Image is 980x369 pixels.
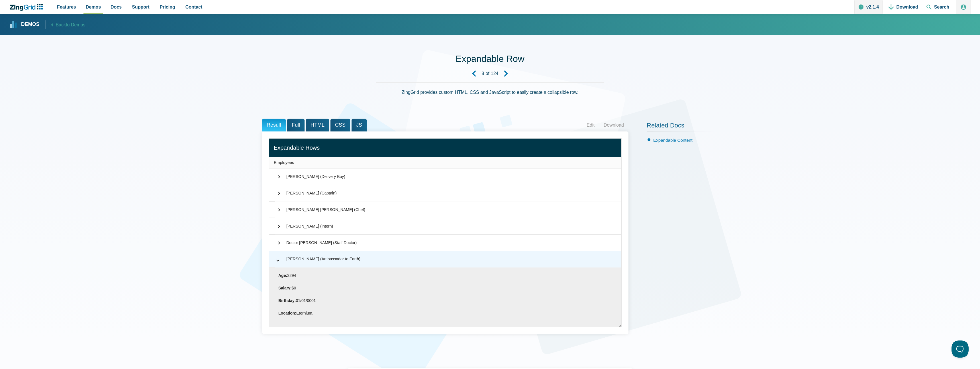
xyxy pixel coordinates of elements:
iframe: Toggle Customer Support [952,340,969,358]
span: ⌃ [274,190,281,196]
a: ZingChart Logo. Click to return to the homepage [9,4,46,11]
p: 01/01/0001 [278,297,612,304]
span: Employees [274,160,294,165]
span: ⌃ [274,174,281,180]
span: Docs [111,3,122,11]
div: [PERSON_NAME] (Ambassador to Earth) [286,256,360,263]
a: Previous Demo [466,66,482,81]
a: Backto Demos [45,21,85,29]
span: of [485,71,489,76]
a: Next Demo [498,66,514,81]
p: $0 [278,285,612,291]
strong: 124 [491,71,499,76]
span: Result [262,119,286,131]
strong: Location: [278,311,296,315]
a: Expandable Content [653,138,693,143]
div: [PERSON_NAME] (Intern) [286,223,333,230]
div: [PERSON_NAME] (Delivery Boy) [286,173,345,180]
span: Features [57,3,76,11]
h2: Related Docs [647,121,718,132]
strong: Demos [21,22,40,27]
span: Demos [86,3,101,11]
strong: Birthday: [278,298,296,303]
span: ⌃ [274,224,281,229]
span: JS [352,119,367,131]
span: ⌃ [274,240,281,246]
span: CSS [330,119,350,131]
span: ⌃ [274,207,281,213]
span: Back [56,21,85,29]
div: Doctor [PERSON_NAME] (Staff Doctor) [286,240,357,246]
span: Contact [185,3,203,11]
div: [PERSON_NAME] [PERSON_NAME] (Chef) [286,206,365,213]
a: Edit [582,121,599,129]
a: Download [599,121,628,129]
span: Full [287,119,305,131]
a: Demos [10,21,40,28]
span: Pricing [160,3,175,11]
p: Eternium, [278,310,612,317]
div: [PERSON_NAME] (Captain) [286,190,337,197]
strong: 8 [482,71,484,76]
span: to Demos [66,23,85,27]
div: Expandable Rows [274,143,617,153]
strong: Age: [278,273,287,278]
div: ZingGrid provides custom HTML, CSS and JavaScript to easily create a collapsible row. [376,82,604,110]
strong: Salary: [278,286,292,290]
span: HTML [306,119,329,131]
span: Support [132,3,149,11]
span: ⌃ [275,255,281,262]
h1: Expandable Row [456,53,524,66]
p: 3294 [278,272,612,279]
